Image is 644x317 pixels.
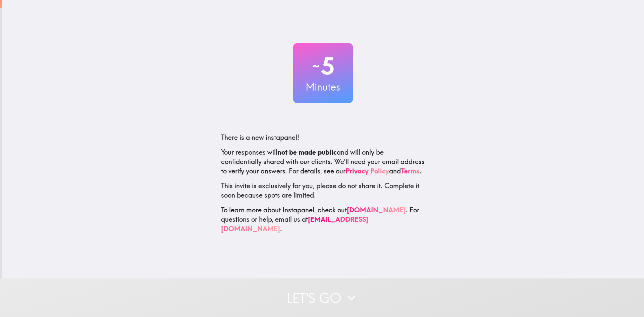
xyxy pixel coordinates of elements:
[401,167,420,175] a: Terms
[293,80,353,94] h3: Minutes
[311,56,321,76] span: ~
[277,148,337,156] b: not be made public
[221,133,299,142] span: There is a new instapanel!
[221,148,425,176] p: Your responses will and will only be confidentially shared with our clients. We'll need your emai...
[293,52,353,80] h2: 5
[221,205,425,233] p: To learn more about Instapanel, check out . For questions or help, email us at .
[221,181,425,200] p: This invite is exclusively for you, please do not share it. Complete it soon because spots are li...
[221,215,368,233] a: [EMAIL_ADDRESS][DOMAIN_NAME]
[345,167,389,175] a: Privacy Policy
[347,206,406,214] a: [DOMAIN_NAME]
